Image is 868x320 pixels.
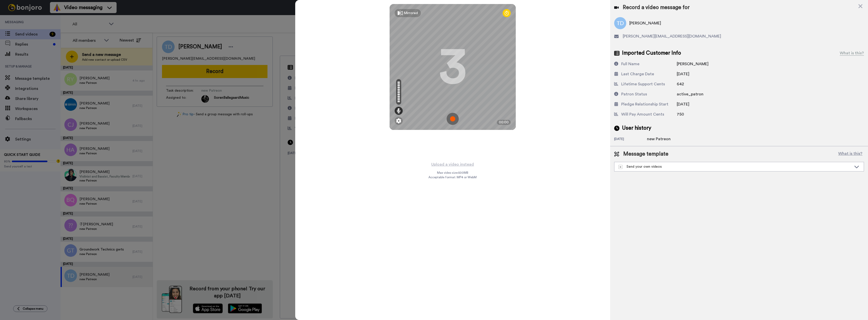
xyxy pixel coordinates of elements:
span: [PERSON_NAME] [677,62,709,66]
div: new Patreon [647,136,672,142]
span: [DATE] [677,72,689,76]
div: Last Charge Date [621,71,654,77]
span: 750 [677,112,684,116]
img: ic_gear.svg [396,118,401,123]
button: Upload a video instead [430,161,475,168]
div: Lifetime Support Cents [621,81,665,87]
img: demo-template.svg [618,165,622,169]
span: active_patron [677,92,703,96]
div: Full Name [621,61,639,67]
div: Pledge Relationship Start [621,101,668,107]
div: Patron Status [621,91,647,97]
span: User history [622,124,651,132]
span: 642 [677,82,684,86]
span: Max video size: 500 MB [437,171,468,175]
span: Acceptable format: MP4 or WebM [428,175,477,179]
span: Imported Customer Info [622,49,681,57]
div: What is this? [840,50,864,56]
div: 00:00 [497,120,511,125]
img: ic_record_start.svg [447,113,459,125]
span: Message template [623,150,668,158]
div: Will Pay Amount Cents [621,111,664,117]
span: [DATE] [677,102,689,106]
button: What is this? [837,150,864,158]
div: Send your own videos [618,164,852,169]
span: [PERSON_NAME][EMAIL_ADDRESS][DOMAIN_NAME] [623,33,721,39]
div: [DATE] [614,137,647,142]
div: 3 [439,48,467,86]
